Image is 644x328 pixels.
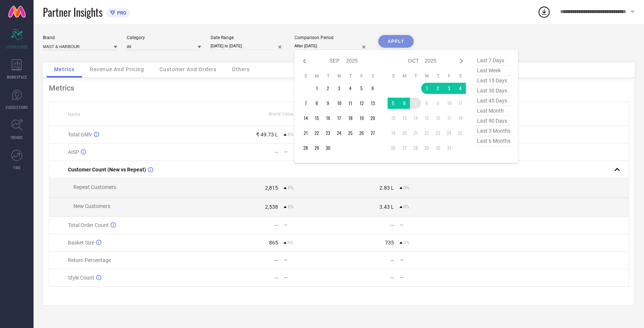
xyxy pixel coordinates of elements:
[345,73,356,79] th: Thursday
[288,204,294,209] span: 0%
[322,142,334,154] td: Tue Sep 30 2025
[432,142,443,154] td: Thu Oct 30 2025
[455,113,466,124] td: Sat Oct 18 2025
[288,132,294,137] span: 0%
[311,73,322,79] th: Monday
[322,127,334,139] td: Tue Sep 23 2025
[475,116,512,126] span: last 90 days
[475,56,512,66] span: last 7 days
[475,126,512,136] span: last 3 months
[284,149,338,155] div: —
[13,165,20,170] span: FWD
[345,83,356,94] td: Thu Sep 04 2025
[334,73,345,79] th: Wednesday
[367,98,378,109] td: Sat Sep 13 2025
[73,184,116,190] span: Repeat Customers
[379,185,394,191] div: 2.83 L
[256,132,278,138] div: ₹ 49.73 L
[269,111,293,117] span: Brand Value
[334,98,345,109] td: Wed Sep 10 2025
[443,142,455,154] td: Fri Oct 31 2025
[127,35,201,40] div: Category
[43,4,102,20] span: Partner Insights
[300,73,311,79] th: Sunday
[274,275,278,281] div: —
[10,135,23,140] span: TRENDS
[443,73,455,79] th: Friday
[54,66,75,72] span: Metrics
[356,113,367,124] td: Fri Sep 19 2025
[211,35,285,40] div: Date Range
[6,104,28,110] span: SUGGESTIONS
[390,222,394,228] div: —
[265,204,278,210] div: 2,538
[345,127,356,139] td: Thu Sep 25 2025
[432,73,443,79] th: Thursday
[356,83,367,94] td: Fri Sep 05 2025
[475,136,512,146] span: last 6 months
[390,257,394,263] div: —
[274,222,278,228] div: —
[404,185,410,190] span: 0%
[455,73,466,79] th: Saturday
[390,275,394,281] div: —
[300,113,311,124] td: Sun Sep 14 2025
[160,66,217,72] span: Customer And Orders
[265,185,278,191] div: 2,815
[475,76,512,86] span: last 15 days
[432,127,443,139] td: Thu Oct 23 2025
[211,42,285,50] input: Select date range
[388,98,399,109] td: Sun Oct 05 2025
[269,240,278,246] div: 865
[410,127,421,139] td: Tue Oct 21 2025
[400,223,454,228] div: —
[300,57,309,66] div: Previous month
[475,106,512,116] span: last month
[322,113,334,124] td: Tue Sep 16 2025
[399,73,410,79] th: Monday
[475,96,512,106] span: last 45 days
[274,257,278,263] div: —
[68,112,80,117] span: Name
[404,204,410,209] span: 0%
[68,222,109,228] span: Total Order Count
[399,127,410,139] td: Mon Oct 20 2025
[311,127,322,139] td: Mon Sep 22 2025
[322,98,334,109] td: Tue Sep 09 2025
[334,113,345,124] td: Wed Sep 17 2025
[232,66,250,72] span: Others
[311,83,322,94] td: Mon Sep 01 2025
[421,113,432,124] td: Wed Oct 15 2025
[367,73,378,79] th: Saturday
[443,83,455,94] td: Fri Oct 03 2025
[356,98,367,109] td: Fri Sep 12 2025
[475,86,512,96] span: last 30 days
[6,44,28,50] span: SCORECARDS
[399,142,410,154] td: Mon Oct 27 2025
[294,35,369,40] div: Comparison Period
[90,66,144,72] span: Revenue And Pricing
[68,275,94,281] span: Style Count
[388,113,399,124] td: Sun Oct 12 2025
[410,98,421,109] td: Tue Oct 07 2025
[345,98,356,109] td: Thu Sep 11 2025
[356,73,367,79] th: Friday
[115,10,126,16] span: PRO
[443,127,455,139] td: Fri Oct 24 2025
[284,223,338,228] div: —
[443,98,455,109] td: Fri Oct 10 2025
[455,98,466,109] td: Sat Oct 11 2025
[294,42,369,50] input: Select comparison period
[300,127,311,139] td: Sun Sep 21 2025
[274,149,278,155] div: —
[410,73,421,79] th: Tuesday
[421,73,432,79] th: Wednesday
[432,83,443,94] td: Thu Oct 02 2025
[68,257,111,263] span: Return Percentage
[68,167,146,173] span: Customer Count (New vs Repeat)
[399,113,410,124] td: Mon Oct 13 2025
[399,98,410,109] td: Mon Oct 06 2025
[421,98,432,109] td: Wed Oct 08 2025
[388,127,399,139] td: Sun Oct 19 2025
[404,240,410,245] span: 0%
